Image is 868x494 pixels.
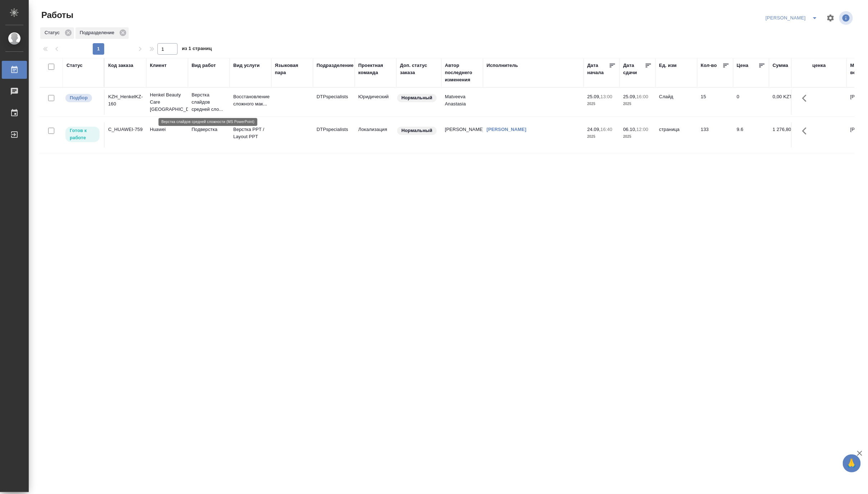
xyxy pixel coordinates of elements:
span: Настроить таблицу [822,9,839,27]
td: 0,00 KZT [769,90,805,115]
span: из 1 страниц [182,44,212,55]
div: Можно подбирать исполнителей [65,93,100,103]
p: 24.09, [587,127,601,132]
button: Здесь прячутся важные кнопки [798,90,815,107]
div: Подразделение [75,27,129,39]
div: Оценка [809,62,826,69]
div: Кол-во [701,62,717,69]
div: Языковая пара [275,62,309,76]
div: Ед. изм [659,62,677,69]
div: Клиент [150,62,166,69]
p: 12:00 [637,127,648,132]
p: Верстка слайдов средней сло... [192,91,226,113]
td: 9.6 [733,122,769,148]
td: 0 [733,90,769,115]
span: Посмотреть информацию [839,11,854,25]
p: Верстка PPT / Layout PPT [233,126,268,140]
p: Восстановление сложного мак... [233,93,268,108]
div: split button [764,12,822,24]
td: страница [656,122,697,148]
td: Слайд [656,90,697,115]
div: Доп. статус заказа [400,62,438,76]
div: Цена [737,62,749,69]
td: DTPspecialists [313,122,355,148]
div: Код заказа [108,62,133,69]
p: 16:40 [601,127,612,132]
p: Подбор [70,94,88,101]
p: Статус [45,29,62,36]
div: Подразделение [317,62,354,69]
div: Статус [40,27,74,39]
td: 15 [697,90,733,115]
div: KZH_HenkelKZ-160 [108,93,143,108]
p: 13:00 [601,94,612,99]
div: Вид услуги [233,62,260,69]
div: C_HUAWEI-759 [108,126,143,133]
p: Подверстка [192,126,226,133]
div: Исполнитель может приступить к работе [65,126,100,143]
p: 2025 [623,133,652,140]
p: 25.09, [623,94,637,99]
p: Henkel Beauty Care [GEOGRAPHIC_DATA] [150,91,184,113]
div: Автор последнего изменения [445,62,479,83]
div: Дата сдачи [623,62,645,76]
div: Сумма [773,62,788,69]
p: 06.10, [623,127,637,132]
p: Готов к работе [70,127,95,141]
p: Нормальный [401,94,432,101]
div: Дата начала [587,62,609,76]
td: DTPspecialists [313,90,355,115]
button: Здесь прячутся важные кнопки [798,122,815,140]
p: 2025 [587,133,616,140]
div: Проектная команда [358,62,393,76]
td: Matveeva Anastasia [441,90,483,115]
p: 2025 [623,100,652,108]
td: 133 [697,122,733,148]
span: Работы [40,9,73,21]
button: 🙏 [843,454,861,472]
td: [PERSON_NAME] [441,122,483,148]
a: [PERSON_NAME] [487,127,527,132]
div: Исполнитель [487,62,518,69]
td: 1 276,80 ₽ [769,122,805,148]
div: Вид работ [192,62,216,69]
p: 2025 [587,100,616,108]
div: Статус [66,62,83,69]
p: 16:00 [637,94,648,99]
span: 🙏 [846,456,858,471]
td: Юридический [355,90,396,115]
p: Huawei [150,126,184,133]
p: 25.09, [587,94,601,99]
td: Локализация [355,122,396,148]
p: Нормальный [401,127,432,134]
p: Подразделение [80,29,117,36]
